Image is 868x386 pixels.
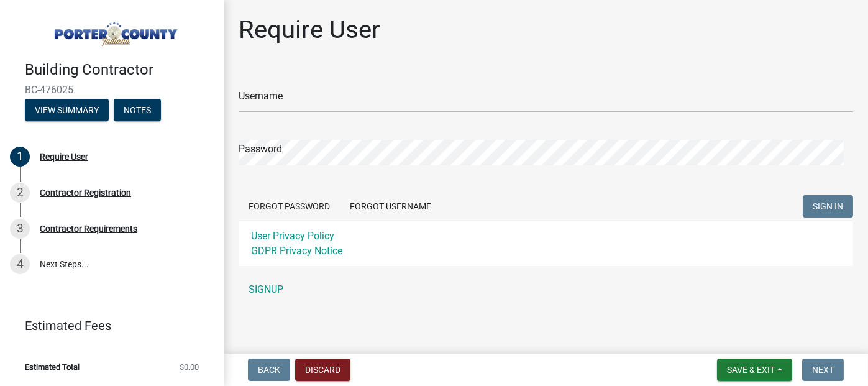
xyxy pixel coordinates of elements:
[340,195,441,218] button: Forgot Username
[25,61,214,79] h4: Building Contractor
[258,365,280,375] span: Back
[10,147,30,167] div: 1
[251,245,342,257] a: GDPR Privacy Notice
[251,230,334,242] a: User Privacy Policy
[10,183,30,203] div: 2
[239,195,340,218] button: Forgot Password
[10,219,30,239] div: 3
[25,13,204,48] img: Porter County, Indiana
[40,152,88,161] div: Require User
[727,365,775,375] span: Save & Exit
[10,313,204,338] a: Estimated Fees
[812,365,834,375] span: Next
[25,363,80,371] span: Estimated Total
[239,277,853,302] a: SIGNUP
[25,84,199,96] span: BC-476025
[114,99,161,121] button: Notes
[802,359,844,381] button: Next
[239,15,380,45] h1: Require User
[717,359,792,381] button: Save & Exit
[114,106,161,116] wm-modal-confirm: Notes
[248,359,290,381] button: Back
[25,99,109,121] button: View Summary
[295,359,350,381] button: Discard
[40,188,131,197] div: Contractor Registration
[10,254,30,274] div: 4
[180,363,199,371] span: $0.00
[803,195,853,218] button: SIGN IN
[25,106,109,116] wm-modal-confirm: Summary
[813,201,843,211] span: SIGN IN
[40,224,137,233] div: Contractor Requirements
